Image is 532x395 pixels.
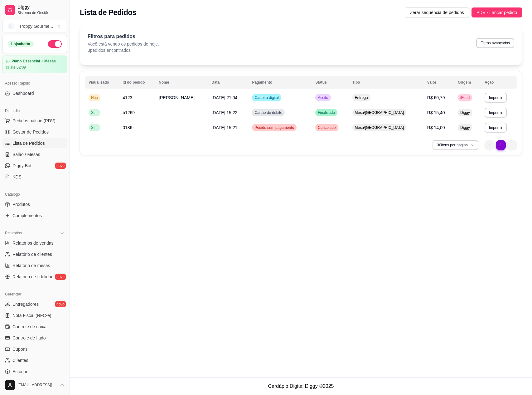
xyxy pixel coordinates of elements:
[2,299,67,309] a: Entregadoresnovo
[2,367,67,377] a: Estoque
[2,289,67,299] div: Gerenciar
[481,76,517,89] th: Ação
[2,149,67,159] a: Salão / Mesas
[2,378,67,393] button: [EMAIL_ADDRESS][DOMAIN_NAME]
[12,357,28,363] span: Clientes
[476,38,514,48] button: Filtros avançados
[12,346,27,352] span: Cupons
[485,123,507,133] button: Imprimir
[17,5,65,10] span: Diggy
[155,76,208,89] th: Nome
[349,76,423,89] th: Tipo
[10,65,26,70] article: até 02/09
[2,88,67,98] a: Dashboard
[427,95,445,100] span: R$ 60,79
[12,240,54,246] span: Relatórios de vendas
[459,110,471,115] span: Diggy
[253,110,283,115] span: Cartão de débito
[317,125,337,130] span: Cancelado
[12,174,22,180] span: KDS
[90,95,99,100] span: Não
[80,7,136,17] h2: Lista de Pedidos
[2,116,67,126] button: Pedidos balcão (PDV)
[90,110,99,115] span: Sim
[317,110,336,115] span: Finalizado
[481,137,520,153] nav: pagination navigation
[12,90,34,96] span: Dashboard
[433,140,478,150] button: 30itens por página
[427,125,445,130] span: R$ 14,00
[12,140,45,146] span: Lista de Pedidos
[17,383,57,388] span: [EMAIL_ADDRESS][DOMAIN_NAME]
[354,125,405,130] span: Mesa/[GEOGRAPHIC_DATA]
[12,59,56,64] article: Plano Essencial + Mesas
[12,324,46,330] span: Controle de caixa
[88,41,159,47] p: Você está vendo os pedidos de hoje.
[2,2,67,17] a: DiggySistema de Gestão
[88,33,159,40] p: Filtros para pedidos
[85,76,119,89] th: Visualizado
[12,212,42,219] span: Complementos
[12,335,46,341] span: Controle de fiado
[485,108,507,118] button: Imprimir
[2,138,67,148] a: Lista de Pedidos
[2,56,67,73] a: Plano Essencial + Mesasaté 02/09
[454,76,481,89] th: Origem
[211,95,237,100] span: [DATE] 21:04
[476,9,517,16] span: PDV - Lançar pedido
[12,251,52,257] span: Relatório de clientes
[12,312,51,319] span: Nota Fiscal (NFC-e)
[12,274,56,280] span: Relatório de fidelidade
[2,355,67,365] a: Clientes
[2,238,67,248] a: Relatórios de vendas
[2,127,67,137] a: Gestor de Pedidos
[405,7,469,17] button: Zerar sequência de pedidos
[19,23,53,29] div: Troppy Gourme ...
[12,163,31,169] span: Diggy Bot
[485,93,507,103] button: Imprimir
[123,110,135,115] span: b1269
[459,95,471,100] span: iFood
[17,10,65,15] span: Sistema de Gestão
[123,95,132,100] span: 4123
[248,76,312,89] th: Pagamento
[253,95,280,100] span: Carteira digital
[12,301,39,307] span: Entregadores
[2,106,67,116] div: Dia a dia
[2,172,67,182] a: KDS
[317,95,329,100] span: Aceito
[459,125,471,130] span: Diggy
[159,95,195,100] span: [PERSON_NAME]
[211,125,237,130] span: [DATE] 15:21
[2,78,67,88] div: Acesso Rápido
[12,151,40,158] span: Salão / Mesas
[2,199,67,209] a: Produtos
[123,125,134,130] span: 0186-
[2,310,67,320] a: Nota Fiscal (NFC-e)
[8,41,34,47] div: Loja aberta
[2,20,67,32] button: Select a team
[410,9,464,16] span: Zerar sequência de pedidos
[253,125,295,130] span: Pedido sem pagamento
[2,161,67,171] a: Diggy Botnovo
[472,7,522,17] button: PDV - Lançar pedido
[211,110,237,115] span: [DATE] 15:22
[12,201,30,207] span: Produtos
[70,377,532,395] footer: Cardápio Digital Diggy © 2025
[12,262,50,269] span: Relatório de mesas
[12,129,49,135] span: Gestor de Pedidos
[5,231,22,236] span: Relatórios
[88,47,159,53] p: 3 pedidos encontrados
[8,23,14,29] span: T
[90,125,99,130] span: Sim
[119,76,155,89] th: Id do pedido
[354,110,405,115] span: Mesa/[GEOGRAPHIC_DATA]
[12,368,28,375] span: Estoque
[2,344,67,354] a: Cupons
[312,76,348,89] th: Status
[2,261,67,271] a: Relatório de mesas
[2,211,67,221] a: Complementos
[12,118,56,124] span: Pedidos balcão (PDV)
[2,333,67,343] a: Controle de fiado
[427,110,445,115] span: R$ 15,40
